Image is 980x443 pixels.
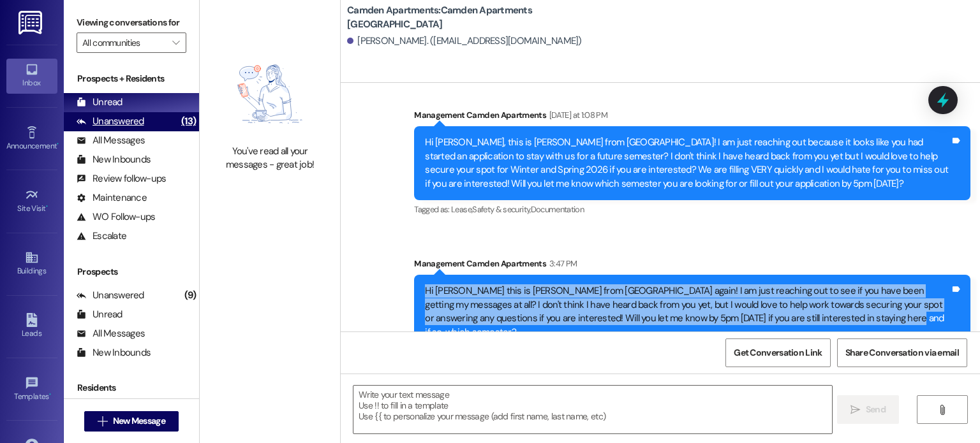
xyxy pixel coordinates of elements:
[6,372,57,407] a: Templates •
[77,289,144,302] div: Unanswered
[77,346,151,359] div: New Inbounds
[451,204,472,215] span: Lease ,
[113,414,165,428] span: New Message
[347,4,602,31] b: Camden Apartments: Camden Apartments [GEOGRAPHIC_DATA]
[414,200,970,219] div: Tagged as:
[172,38,179,48] i: 
[837,395,899,424] button: Send
[425,136,950,191] div: Hi [PERSON_NAME], this is [PERSON_NAME] from [GEOGRAPHIC_DATA]! I am just reaching out because it...
[734,346,822,359] span: Get Conversation Link
[82,33,166,53] input: All communities
[64,72,199,85] div: Prospects + Residents
[49,390,51,399] span: •
[77,13,186,33] label: Viewing conversations for
[77,210,155,224] div: WO Follow-ups
[6,309,57,344] a: Leads
[214,50,326,138] img: empty-state
[866,403,886,416] span: Send
[837,338,967,367] button: Share Conversation via email
[84,411,179,432] button: New Message
[414,257,970,275] div: Management Camden Apartments
[77,115,144,128] div: Unanswered
[57,140,59,149] span: •
[725,338,830,367] button: Get Conversation Link
[546,108,607,122] div: [DATE] at 1:08 PM
[77,191,147,205] div: Maintenance
[77,96,122,109] div: Unread
[178,112,199,131] div: (13)
[19,11,45,34] img: ResiDesk Logo
[98,416,107,426] i: 
[214,145,326,172] div: You've read all your messages - great job!
[347,34,582,48] div: [PERSON_NAME]. ([EMAIL_ADDRESS][DOMAIN_NAME])
[6,59,57,93] a: Inbox
[472,204,530,215] span: Safety & security ,
[6,184,57,219] a: Site Visit •
[77,229,126,243] div: Escalate
[77,134,145,147] div: All Messages
[77,327,145,340] div: All Messages
[181,286,199,305] div: (9)
[425,284,950,339] div: Hi [PERSON_NAME] this is [PERSON_NAME] from [GEOGRAPHIC_DATA] again! I am just reaching out to se...
[77,308,122,321] div: Unread
[46,202,48,211] span: •
[850,405,860,415] i: 
[77,153,151,166] div: New Inbounds
[6,247,57,281] a: Buildings
[414,108,970,126] div: Management Camden Apartments
[64,381,199,395] div: Residents
[77,172,166,185] div: Review follow-ups
[64,265,199,279] div: Prospects
[937,405,947,415] i: 
[546,257,577,270] div: 3:47 PM
[845,346,959,359] span: Share Conversation via email
[531,204,584,215] span: Documentation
